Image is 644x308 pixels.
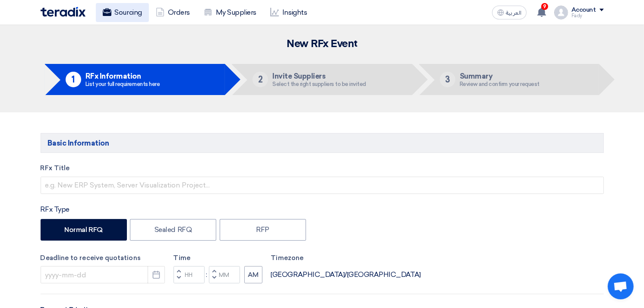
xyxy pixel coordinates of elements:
h5: Summary [460,72,540,80]
div: 2 [253,72,268,87]
label: Time [174,253,262,263]
h5: Invite Suppliers [272,72,366,80]
a: Insights [263,3,314,22]
label: Timezone [271,253,421,263]
label: RFx Title [41,163,604,173]
div: Fady [571,13,604,18]
div: : [205,270,209,280]
div: Open chat [608,273,634,299]
div: Account [571,6,596,14]
h5: Basic Information [41,133,604,153]
div: List your full requirements here [85,81,160,87]
h5: RFx Information [85,72,160,80]
img: profile_test.png [554,6,568,19]
a: Orders [149,3,197,22]
label: Sealed RFQ [130,219,216,241]
input: Minutes [209,266,240,283]
a: Sourcing [96,3,149,22]
span: العربية [506,10,521,16]
span: 9 [541,3,548,10]
input: Hours [174,266,205,283]
label: RFP [220,219,306,241]
label: Deadline to receive quotations [41,253,165,263]
div: Review and confirm your request [460,81,540,87]
input: e.g. New ERP System, Server Visualization Project... [41,177,604,194]
div: Select the right suppliers to be invited [272,81,366,87]
input: yyyy-mm-dd [41,266,165,283]
button: AM [244,266,262,283]
h2: New RFx Event [41,38,604,50]
div: [GEOGRAPHIC_DATA]/[GEOGRAPHIC_DATA] [271,270,421,280]
div: 3 [440,72,455,87]
div: RFx Type [41,204,604,215]
a: My Suppliers [197,3,263,22]
button: العربية [492,6,527,19]
label: Normal RFQ [41,219,127,241]
img: Teradix logo [41,7,85,17]
div: 1 [66,72,81,87]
